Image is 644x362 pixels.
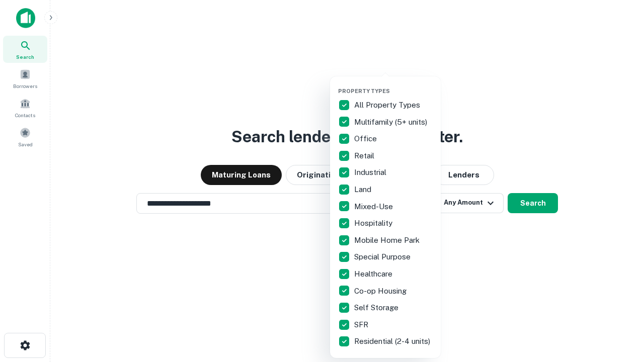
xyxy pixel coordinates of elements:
p: Multifamily (5+ units) [354,116,429,128]
p: Industrial [354,166,388,178]
p: Mixed-Use [354,201,395,213]
p: Hospitality [354,217,394,229]
p: Healthcare [354,268,394,280]
p: Retail [354,150,376,162]
p: Special Purpose [354,251,413,263]
p: Land [354,184,373,196]
p: Co-op Housing [354,285,409,297]
span: Property Types [338,88,390,94]
p: Residential (2-4 units) [354,335,432,347]
p: Mobile Home Park [354,234,422,246]
p: Office [354,133,379,145]
iframe: Chat Widget [594,282,644,330]
p: SFR [354,319,370,331]
p: Self Storage [354,302,400,314]
p: All Property Types [354,99,422,111]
